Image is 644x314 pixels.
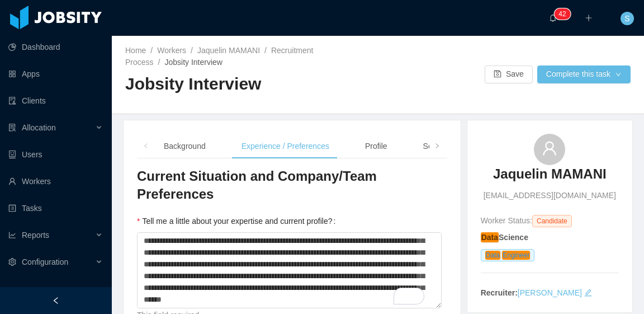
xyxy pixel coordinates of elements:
button: Complete this taskicon: down [537,65,631,83]
p: 4 [558,8,562,20]
span: / [264,46,267,55]
i: icon: bell [549,14,557,22]
em: Data [485,251,500,260]
i: icon: line-chart [8,231,16,239]
span: S [624,12,629,25]
div: Background [155,134,215,159]
span: Candidate [532,215,572,227]
span: Jobsity Interview [164,58,222,67]
em: Engineer [502,251,530,260]
h3: Current Situation and Company/Team Preferences [137,167,447,204]
p: 2 [562,8,566,20]
a: icon: auditClients [8,90,103,112]
i: icon: user [542,140,557,156]
span: Allocation [22,123,56,132]
a: Workers [157,46,186,55]
label: Tell me a little about your expertise and current profile? [137,217,340,226]
sup: 42 [554,8,570,20]
a: [PERSON_NAME] [518,288,582,297]
a: icon: userWorkers [8,170,103,193]
i: icon: right [434,143,440,149]
span: Reports [22,231,49,240]
span: / [191,46,193,55]
i: icon: left [143,143,149,149]
a: icon: profileTasks [8,197,103,219]
a: icon: pie-chartDashboard [8,36,103,58]
i: icon: setting [8,258,16,266]
span: / [158,58,160,67]
div: Soft Skills [414,134,466,159]
div: Profile [356,134,396,159]
a: icon: robotUsers [8,143,103,166]
a: Jaquelin MAMANI [197,46,260,55]
a: Home [125,46,146,55]
textarea: To enrich screen reader interactions, please activate Accessibility in Grammarly extension settings [137,232,442,308]
a: icon: appstoreApps [8,63,103,85]
span: / [150,46,153,55]
i: icon: plus [585,14,593,22]
em: Data [481,232,499,242]
strong: Science [481,232,528,242]
span: [EMAIL_ADDRESS][DOMAIN_NAME] [484,190,616,201]
button: icon: saveSave [485,65,533,83]
div: Experience / Preferences [233,134,338,159]
h2: Jobsity Interview [125,73,378,96]
i: icon: edit [584,289,592,297]
span: Configuration [22,257,68,266]
a: Jaquelin MAMANI [493,165,607,190]
span: Worker Status: [481,216,532,225]
i: icon: solution [8,124,16,132]
strong: Recruiter: [481,288,518,297]
h3: Jaquelin MAMANI [493,165,607,183]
